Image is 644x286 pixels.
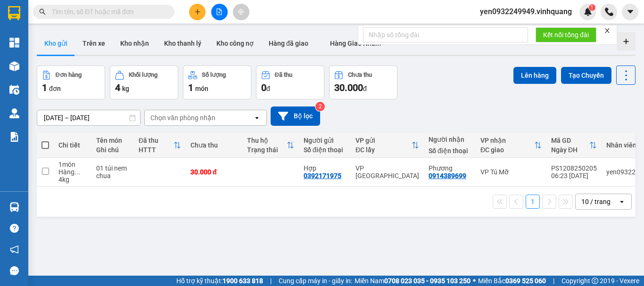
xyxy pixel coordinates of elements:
[480,146,534,154] div: ĐC giao
[473,279,476,283] span: ⚪️
[618,198,626,205] svg: open
[10,245,19,254] span: notification
[546,133,602,158] th: Toggle SortBy
[37,32,75,55] button: Kho gửi
[9,132,19,142] img: solution-icon
[304,164,346,172] div: Hợp
[253,114,261,122] svg: open
[513,67,556,84] button: Lên hàng
[9,108,19,118] img: warehouse-icon
[348,72,372,78] div: Chưa thu
[536,27,596,42] button: Kết nối tổng đài
[429,136,471,143] div: Người nhận
[188,82,193,93] span: 1
[157,32,209,55] button: Kho thanh lý
[279,276,352,286] span: Cung cấp máy in - giấy in:
[8,6,20,20] img: logo-vxr
[384,277,471,285] strong: 0708 023 035 - 0935 103 250
[256,65,324,99] button: Đã thu0đ
[37,110,140,125] input: Select a date range.
[617,32,636,51] div: Tạo kho hàng mới
[176,276,263,286] span: Hỗ trợ kỹ thuật:
[75,32,113,55] button: Trên xe
[315,102,325,111] sup: 2
[304,146,346,154] div: Số điện thoại
[190,168,238,176] div: 30.000 đ
[355,146,412,154] div: ĐC lấy
[551,172,597,180] div: 06:23 [DATE]
[592,278,598,284] span: copyright
[58,141,87,149] div: Chi tiết
[42,82,47,93] span: 1
[605,8,613,16] img: phone-icon
[270,276,272,286] span: |
[589,4,595,11] sup: 1
[626,8,635,16] span: caret-down
[261,32,316,55] button: Hàng đã giao
[363,85,367,92] span: đ
[183,65,251,99] button: Số lượng1món
[9,202,19,212] img: warehouse-icon
[58,168,87,176] div: Hàng thông thường
[355,276,471,286] span: Miền Nam
[9,85,19,95] img: warehouse-icon
[581,197,611,206] div: 10 / trang
[113,32,157,55] button: Kho nhận
[266,85,270,92] span: đ
[551,137,589,144] div: Mã GD
[96,137,129,144] div: Tên món
[429,172,466,180] div: 0914389699
[39,8,46,15] span: search
[209,32,261,55] button: Kho công nợ
[304,137,346,144] div: Người gửi
[49,85,61,92] span: đơn
[74,168,80,176] span: ...
[190,141,238,149] div: Chưa thu
[590,4,594,11] span: 1
[247,137,287,144] div: Thu hộ
[429,147,471,155] div: Số điện thoại
[10,224,19,233] span: question-circle
[10,266,19,275] span: message
[195,85,208,92] span: món
[96,164,129,180] div: 01 túi nem chua
[275,72,292,78] div: Đã thu
[543,30,589,40] span: Kết nối tổng đài
[122,85,129,92] span: kg
[216,8,223,15] span: file-add
[480,168,542,176] div: VP Tú Mỡ
[329,65,397,99] button: Chưa thu30.000đ
[58,161,87,168] div: 1 món
[52,7,163,17] input: Tìm tên, số ĐT hoặc mã đơn
[553,276,554,286] span: |
[304,172,341,180] div: 0392171975
[363,27,528,42] input: Nhập số tổng đài
[211,4,228,20] button: file-add
[622,4,638,20] button: caret-down
[355,164,419,180] div: VP [GEOGRAPHIC_DATA]
[480,137,534,144] div: VP nhận
[604,27,611,34] span: close
[472,6,579,17] span: yen0932249949.vinhquang
[247,146,287,154] div: Trạng thái
[115,82,120,93] span: 4
[139,146,173,154] div: HTTT
[476,133,546,158] th: Toggle SortBy
[134,133,186,158] th: Toggle SortBy
[584,8,592,16] img: icon-new-feature
[9,38,19,48] img: dashboard-icon
[551,164,597,172] div: PS1208250205
[223,277,263,285] strong: 1900 633 818
[37,65,105,99] button: Đơn hàng1đơn
[334,82,363,93] span: 30.000
[238,8,244,15] span: aim
[139,137,173,144] div: Đã thu
[330,40,381,47] span: Hàng Giao Nhầm
[271,106,320,126] button: Bộ lọc
[505,277,546,285] strong: 0369 525 060
[58,176,87,183] div: 4 kg
[233,4,249,20] button: aim
[96,146,129,154] div: Ghi chú
[110,65,178,99] button: Khối lượng4kg
[351,133,424,158] th: Toggle SortBy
